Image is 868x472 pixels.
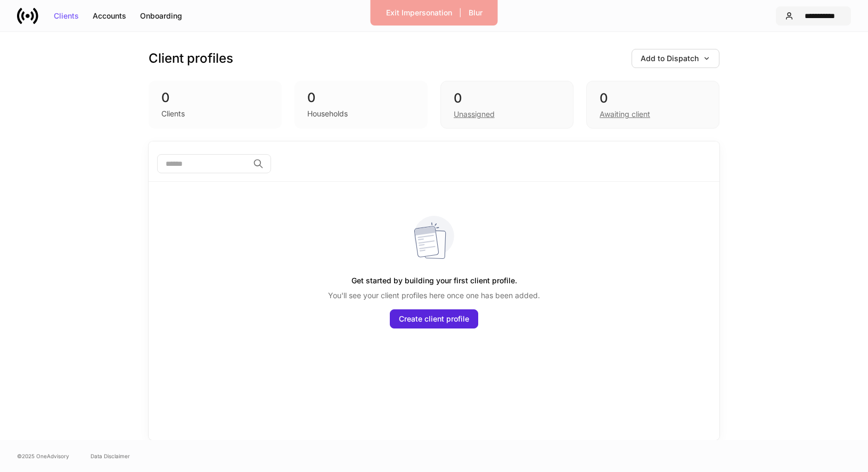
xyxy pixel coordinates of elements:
div: Awaiting client [600,109,650,120]
div: 0 [454,90,560,107]
div: Unassigned [454,109,495,120]
button: Clients [47,7,86,24]
div: Clients [54,12,79,20]
div: 0 [600,90,706,107]
div: 0Unassigned [440,81,574,129]
h5: Get started by building your first client profile. [351,271,517,290]
button: Blur [462,4,489,21]
div: 0 [161,89,269,106]
button: Accounts [86,7,133,24]
div: Add to Dispatch [641,55,710,62]
button: Exit Impersonation [379,4,459,21]
button: Onboarding [133,7,189,24]
div: 0Awaiting client [586,81,719,129]
div: 0 [307,89,415,106]
div: Accounts [93,12,126,20]
a: Data Disclaimer [91,452,130,460]
div: Clients [161,108,185,119]
h3: Client profiles [149,50,233,67]
div: Onboarding [140,12,182,20]
button: Create client profile [390,309,478,328]
div: Create client profile [399,315,469,323]
span: © 2025 OneAdvisory [17,452,69,460]
div: Households [307,108,348,119]
p: You'll see your client profiles here once one has been added. [328,290,540,301]
button: Add to Dispatch [632,49,719,68]
div: Blur [469,9,482,16]
div: Exit Impersonation [386,9,452,16]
